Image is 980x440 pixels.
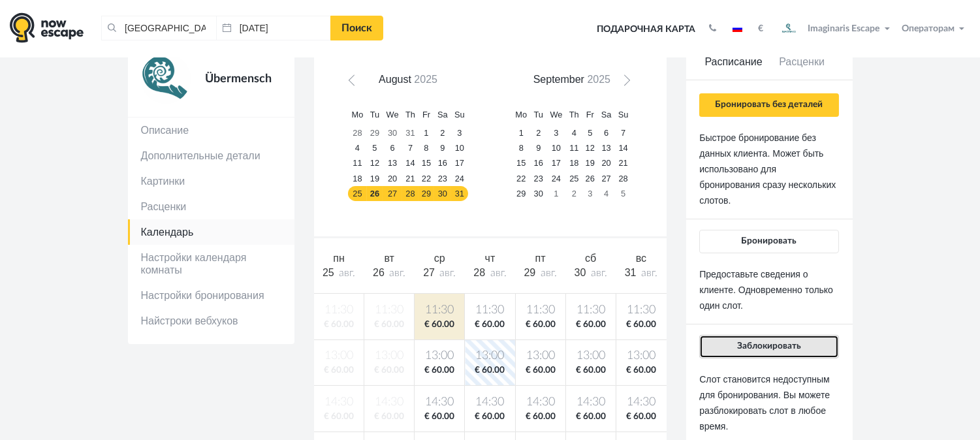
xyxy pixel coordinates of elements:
a: 4 [348,141,366,156]
a: 6 [598,126,615,141]
span: 11:30 [569,302,613,319]
span: August [379,74,411,85]
span: 13:00 [569,348,613,364]
a: 19 [582,156,598,171]
p: Быстрое бронирование без данных клиента. Может быть использовано для бронирования сразу нескольки... [699,130,838,208]
a: 31 [402,126,419,141]
a: 24 [546,171,566,186]
span: € 60.00 [569,411,613,423]
span: авг. [541,268,557,278]
span: сб [585,253,596,264]
span: € 60.00 [619,411,664,423]
a: 24 [451,171,468,186]
a: 22 [419,171,434,186]
a: 23 [530,171,546,186]
span: Prev [351,78,361,88]
a: 3 [582,186,598,201]
span: 31 [625,267,637,278]
p: Предоставьте сведения о клиенте. Одновременно только один слот. [699,266,838,313]
a: 3 [451,126,468,141]
img: logo [10,12,84,43]
a: 15 [419,156,434,171]
span: 14:30 [417,394,462,411]
a: 23 [434,171,451,186]
a: 19 [367,171,383,186]
span: ср [434,253,445,264]
span: Monday [515,110,527,119]
span: Friday [422,110,430,119]
a: 28 [402,186,419,201]
span: € 60.00 [467,319,512,331]
span: 11:30 [467,302,512,319]
span: Sunday [618,110,629,119]
span: € 60.00 [518,411,563,423]
a: 16 [434,156,451,171]
a: 29 [419,186,434,201]
button: Бронировать без деталей [699,93,838,117]
a: 1 [512,126,530,141]
span: 28 [473,267,485,278]
span: € 60.00 [467,411,512,423]
span: 2025 [587,74,610,85]
span: 13:00 [619,348,664,364]
span: Wednesday [387,110,399,119]
span: Заблокировать [737,341,801,351]
a: 9 [434,141,451,156]
a: 3 [546,126,566,141]
a: 8 [419,141,434,156]
a: 25 [566,171,582,186]
a: 1 [419,126,434,141]
a: Найстроки вебхуков [128,308,294,334]
a: 14 [402,156,419,171]
span: 14:30 [569,394,613,411]
a: Настройки бронирования [128,283,294,308]
a: 2 [530,126,546,141]
a: 13 [383,156,402,171]
span: 11:30 [417,302,462,319]
a: 15 [512,156,530,171]
span: 11:30 [518,302,563,319]
span: 13:00 [467,348,512,364]
button: Бронировать [699,230,838,253]
a: 7 [615,126,632,141]
span: Операторам [902,24,955,33]
span: Wednesday [550,110,562,119]
span: € 60.00 [518,364,563,377]
span: авг. [591,268,607,278]
span: 11:30 [619,302,664,319]
a: 30 [383,126,402,141]
span: 14:30 [467,394,512,411]
a: 7 [402,141,419,156]
span: авг. [641,268,657,278]
a: 17 [546,156,566,171]
input: Дата [216,16,331,40]
a: 21 [402,171,419,186]
a: 9 [530,141,546,156]
a: 17 [451,156,468,171]
input: Город или название квеста [101,16,216,40]
span: € 60.00 [619,319,664,331]
a: 22 [512,171,530,186]
a: 16 [530,156,546,171]
span: 29 [524,267,536,278]
a: Картинки [128,168,294,194]
a: 28 [348,126,366,141]
a: 21 [615,156,632,171]
a: Подарочная карта [592,15,700,44]
a: Расценки [768,55,836,80]
a: 10 [451,141,468,156]
button: Imaginaris Escape [773,16,896,42]
span: € 60.00 [467,364,512,377]
a: 27 [598,171,615,186]
a: 26 [367,186,383,201]
a: 5 [582,126,598,141]
a: 30 [530,186,546,201]
a: Расписание [699,55,768,80]
span: 14:30 [518,394,563,411]
span: September [533,74,584,85]
span: € 60.00 [417,319,462,331]
a: Prev [346,74,365,93]
span: Thursday [405,110,415,119]
span: € 60.00 [417,364,462,377]
a: 26 [582,171,598,186]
